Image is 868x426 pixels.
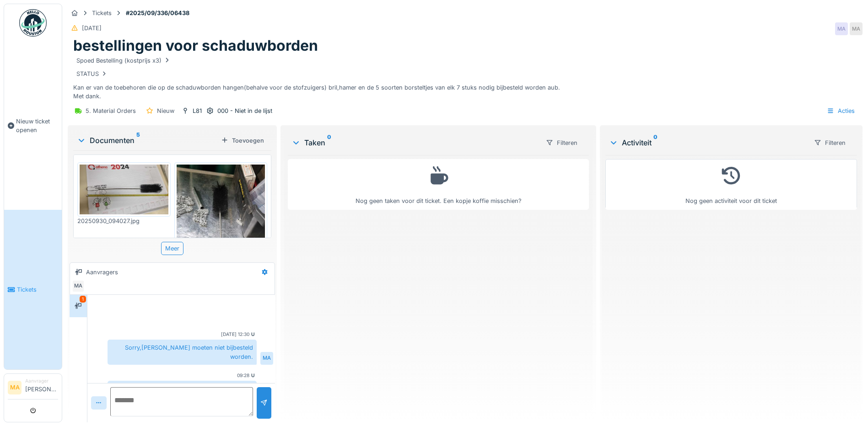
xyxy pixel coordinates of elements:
[294,163,583,206] div: Nog geen taken voor dit ticket. Een kopje koffie misschien?
[177,165,265,322] img: rsx0ltf5lsi4iat7jkb7zqo25htr
[77,135,217,146] div: Documenten
[260,352,273,365] div: MA
[86,106,136,115] div: 5. Material Orders
[86,268,118,277] div: Aanvragers
[251,372,255,379] div: U
[73,55,857,101] div: Kan er van de toebehoren die op de schaduwborden hangen(behalve voor de stofzuigers) bril,hamer e...
[80,165,168,214] img: q63mt5cfc17j8d932fc62um9fky7
[19,9,47,37] img: Badge_color-CXgf-gQk.svg
[76,56,171,65] div: Spoed Bestelling (kostprijs x3)
[161,242,183,255] div: Meer
[25,378,58,384] div: Aanvrager
[609,137,806,148] div: Activiteit
[25,378,58,397] li: [PERSON_NAME]
[76,69,108,78] div: STATUS
[8,378,58,399] a: MA Aanvrager[PERSON_NAME]
[73,37,318,54] h1: bestellingen voor schaduwborden
[653,137,658,148] sup: 0
[8,381,22,394] li: MA
[823,104,859,117] div: Acties
[122,9,193,17] strong: #2025/09/336/06438
[835,22,848,35] div: MA
[4,42,62,210] a: Nieuw ticket openen
[217,134,268,147] div: Toevoegen
[850,22,863,35] div: MA
[251,331,255,338] div: U
[92,9,112,17] div: Tickets
[810,136,850,149] div: Filteren
[542,136,582,149] div: Filteren
[4,210,62,369] a: Tickets
[221,331,249,338] div: [DATE] 12:30
[17,285,58,294] span: Tickets
[80,296,86,303] div: 1
[291,137,538,148] div: Taken
[72,280,85,293] div: MA
[157,106,174,115] div: Nieuw
[136,135,140,146] sup: 5
[237,372,249,379] div: 09:28
[611,163,851,206] div: Nog geen activiteit voor dit ticket
[108,340,257,364] div: Sorry,[PERSON_NAME] moeten niet bijbesteld worden.
[193,106,202,115] div: L81
[77,217,171,225] div: 20250930_094027.jpg
[16,117,58,134] span: Nieuw ticket openen
[327,137,331,148] sup: 0
[217,106,272,115] div: 000 - Niet in de lijst
[108,381,257,405] div: [DOMAIN_NAME] er soms al iets binnen gekomen van de bestellingen? Groetjes
[82,24,102,32] div: [DATE]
